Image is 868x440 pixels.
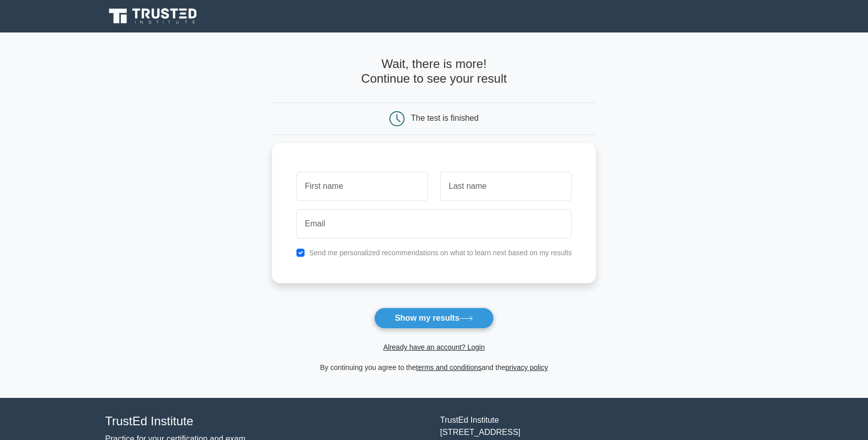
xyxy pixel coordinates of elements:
[411,114,479,122] div: The test is finished
[272,57,596,86] h4: Wait, there is more! Continue to see your result
[266,361,603,374] div: By continuing you agree to the and the
[296,209,572,239] input: Email
[296,172,428,201] input: First name
[105,414,428,429] h4: TrustEd Institute
[374,308,494,329] button: Show my results
[416,363,482,371] a: terms and conditions
[309,249,572,257] label: Send me personalized recommendations on what to learn next based on my results
[440,172,572,201] input: Last name
[383,343,485,351] a: Already have an account? Login
[506,363,548,371] a: privacy policy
